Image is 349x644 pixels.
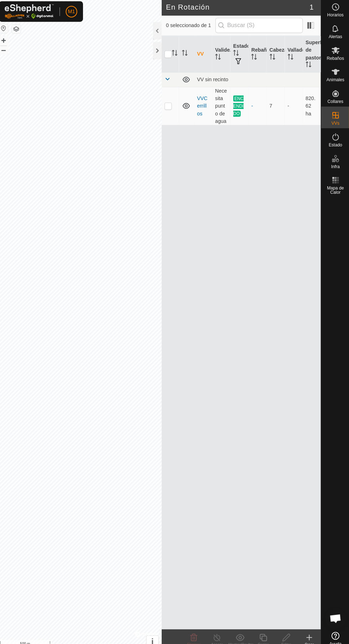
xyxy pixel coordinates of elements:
[45,635,86,641] a: Política de Privacidad
[267,87,285,125] td: 7
[213,87,231,125] td: Necesita punto de agua
[267,37,285,73] th: Cabezas
[16,26,24,35] button: Capas del Mapa
[303,37,321,73] th: Superficie de pastoreo
[330,164,339,168] span: Infra
[234,96,244,117] span: ENCENDIDO
[326,78,344,83] span: Animales
[303,87,321,125] td: 820.62 ha
[328,36,342,40] span: Alertas
[328,142,342,147] span: Estado
[288,56,293,62] p-sorticon: Activar para ordenar
[3,37,12,46] button: +
[3,26,12,34] button: Restablecer Mapa
[196,37,213,73] th: VV
[217,19,303,34] input: Buscar (S)
[207,635,229,640] div: Apagar
[71,9,78,17] span: M1
[298,635,321,640] div: Crear
[189,636,202,640] span: Eliminar
[231,37,249,73] th: Estado
[252,635,275,640] div: Copiar
[168,23,217,31] span: 0 seleccionado de 1
[326,57,343,61] span: Rebaños
[9,6,57,20] img: Logo Gallagher
[285,37,303,73] th: Vallado
[309,3,313,14] span: 1
[213,37,231,73] th: Validez
[249,37,267,73] th: Rebaño
[252,56,257,62] p-sorticon: Activar para ordenar
[173,52,179,58] p-sorticon: Activar para ordenar
[183,52,189,58] p-sorticon: Activar para ordenar
[198,96,209,116] a: VVCerrillos
[323,185,347,194] span: Mapa de Calor
[329,635,341,639] span: Ayuda
[168,4,309,13] h2: En Rotación
[198,77,318,83] div: VV sin recinto
[321,622,349,642] a: Ayuda
[216,56,222,62] p-sorticon: Activar para ordenar
[327,14,343,19] span: Horarios
[153,630,156,640] span: i
[306,63,311,69] p-sorticon: Activar para ordenar
[95,635,119,641] a: Contáctenos
[275,635,298,640] div: Editar
[229,635,252,640] div: Mostrar/Ocultar
[285,87,303,125] td: -
[149,629,160,641] button: i
[3,47,12,55] button: –
[327,100,343,104] span: Collares
[270,56,276,62] p-sorticon: Activar para ordenar
[331,121,339,125] span: VVs
[324,601,346,623] a: Chat abierto
[234,52,240,58] p-sorticon: Activar para ordenar
[252,103,264,110] div: -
